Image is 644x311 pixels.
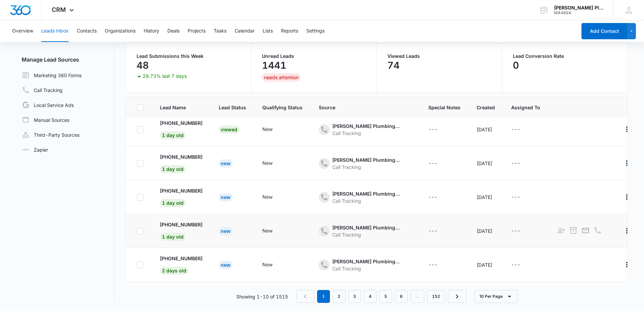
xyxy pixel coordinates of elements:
[144,20,159,42] button: History
[332,197,400,204] div: Call Tracking
[395,290,408,303] a: Page 6
[219,126,239,134] div: Viewed
[262,227,285,235] div: - - Select to Edit Field
[160,187,202,206] a: [PHONE_NUMBER]1 day old
[511,193,520,201] div: ---
[428,159,437,168] div: ---
[22,146,48,153] a: Zapier
[364,290,377,303] a: Page 4
[319,123,412,137] div: - - Select to Edit Field
[160,199,186,207] span: 1 day old
[332,130,400,137] div: Call Tracking
[77,20,97,42] button: Contacts
[262,104,303,111] span: Qualifying Status
[428,261,437,269] div: ---
[333,290,345,303] a: Page 2
[160,165,186,173] span: 1 day old
[262,54,365,59] p: Unread Leads
[160,187,202,194] p: [PHONE_NUMBER]
[319,156,412,171] div: - - Select to Edit Field
[41,20,69,42] button: Leads Inbox
[160,255,202,262] p: [PHONE_NUMBER]
[167,20,180,42] button: Deals
[387,60,400,71] p: 74
[262,261,285,269] div: - - Select to Edit Field
[332,224,400,231] div: [PERSON_NAME] Plumbing - Ads
[160,119,202,127] p: [PHONE_NUMBER]
[511,227,520,235] div: ---
[477,261,495,268] div: [DATE]
[511,159,520,168] div: ---
[188,20,206,42] button: Projects
[235,20,255,42] button: Calendar
[52,6,66,13] span: CRM
[621,192,632,202] button: Actions
[22,71,81,79] a: Marketing 360 Forms
[387,54,491,59] p: Viewed Leads
[262,159,285,168] div: - - Select to Edit Field
[511,126,532,134] div: - - Select to Edit Field
[219,228,233,234] a: New
[262,73,301,82] div: needs attention
[511,227,532,235] div: - - Select to Edit Field
[593,230,602,236] a: Call
[428,159,450,168] div: - - Select to Edit Field
[262,261,272,268] div: New
[160,255,202,273] a: [PHONE_NUMBER]2 days old
[477,126,495,133] div: [DATE]
[428,227,450,235] div: - - Select to Edit Field
[219,160,233,166] a: New
[319,258,412,272] div: - - Select to Edit Field
[477,160,495,167] div: [DATE]
[569,226,578,235] button: Archive
[477,194,495,201] div: [DATE]
[477,227,495,235] div: [DATE]
[332,231,400,238] div: Call Tracking
[556,226,566,235] button: Add as Contact
[428,193,437,201] div: ---
[219,261,233,269] div: New
[511,104,540,111] span: Assigned To
[160,131,186,139] span: 1 day old
[262,126,272,133] div: New
[427,290,445,303] a: Page 152
[219,127,239,132] a: Viewed
[262,60,286,71] p: 1441
[621,158,632,169] button: Actions
[332,123,400,130] div: [PERSON_NAME] Plumbing - Ads
[143,74,187,79] p: 29.73% last 7 days
[428,126,437,134] div: ---
[22,86,63,94] a: Call Tracking
[160,119,202,138] a: [PHONE_NUMBER]1 day old
[219,193,233,201] div: New
[22,131,79,139] a: Third-Party Sources
[219,262,233,268] a: New
[428,193,450,201] div: - - Select to Edit Field
[332,163,400,171] div: Call Tracking
[219,159,233,168] div: New
[621,225,632,236] button: Actions
[428,227,437,235] div: ---
[160,153,202,172] a: [PHONE_NUMBER]1 day old
[262,159,272,166] div: New
[22,101,74,109] a: Local Service Ads
[160,221,202,240] a: [PHONE_NUMBER]1 day old
[16,55,115,64] h3: Manage Lead Sources
[214,20,226,42] button: Tasks
[262,126,285,134] div: - - Select to Edit Field
[281,20,298,42] button: Reports
[262,193,285,201] div: - - Select to Edit Field
[219,194,233,200] a: New
[428,104,460,111] span: Special Notes
[477,104,495,111] span: Created
[160,221,202,228] p: [PHONE_NUMBER]
[513,60,519,71] p: 0
[581,23,627,39] button: Add Contact
[474,290,517,303] button: 10 Per Page
[160,267,188,275] span: 2 days old
[332,190,400,197] div: [PERSON_NAME] Plumbing - Ads
[428,261,450,269] div: - - Select to Edit Field
[262,193,272,200] div: New
[319,224,412,238] div: - - Select to Edit Field
[511,261,520,269] div: ---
